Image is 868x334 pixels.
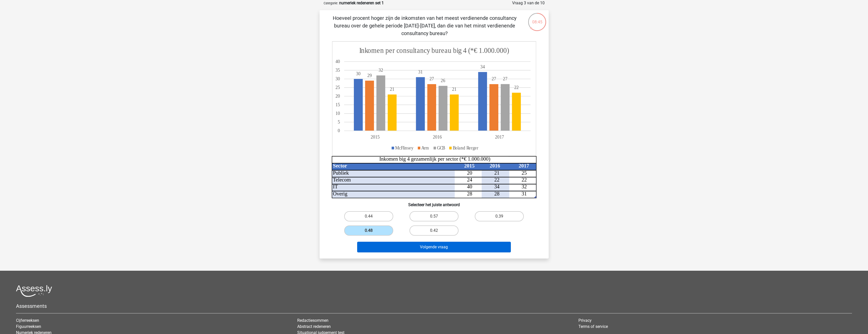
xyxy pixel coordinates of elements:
[333,177,351,183] tspan: Telecom
[335,68,340,73] tspan: 35
[324,1,338,5] small: Categorie:
[490,163,500,169] tspan: 2016
[518,163,529,169] tspan: 2017
[16,303,852,309] h5: Assessments
[333,184,338,190] tspan: IT
[16,318,39,323] a: Cijferreeksen
[335,76,340,82] tspan: 30
[359,46,509,55] tspan: Inkomen per consultancy bureau big 4 (*€ 1.000.000)
[522,177,527,183] tspan: 22
[356,71,360,76] tspan: 30
[333,170,349,176] tspan: Publiek
[339,1,384,5] strong: numeriek redeneren set 1
[328,198,541,207] h6: Selecteer het juiste antwoord
[335,94,340,99] tspan: 20
[475,211,524,221] label: 0.39
[418,69,423,74] tspan: 31
[409,225,459,236] label: 0.42
[578,324,608,329] a: Terms of service
[421,145,429,150] tspan: Arm
[335,85,340,90] tspan: 25
[467,177,472,183] tspan: 24
[328,14,522,37] p: Hoeveel procent hoger zijn de inkomsten van het meest verdienende consultancy bureau over de gehe...
[503,76,507,82] tspan: 27
[335,102,340,108] tspan: 15
[409,211,459,221] label: 0.57
[494,177,499,183] tspan: 22
[522,184,527,190] tspan: 32
[335,59,340,64] tspan: 40
[297,324,331,329] a: Abstract redeneren
[578,318,592,323] a: Privacy
[429,76,496,82] tspan: 2727
[338,128,340,133] tspan: 0
[514,85,519,90] tspan: 22
[344,211,393,221] label: 0.44
[522,170,527,176] tspan: 25
[464,163,475,169] tspan: 2015
[467,184,472,190] tspan: 40
[344,225,393,236] label: 0.48
[395,145,414,150] tspan: McFlinsey
[367,73,372,78] tspan: 29
[480,64,485,69] tspan: 34
[16,324,41,329] a: Figuurreeksen
[297,318,328,323] a: Redactiesommen
[494,170,499,176] tspan: 21
[379,156,490,162] tspan: Inkomen big 4 gezamenlijk per sector (*€ 1.000.000)
[437,145,445,150] tspan: GCB
[453,145,478,150] tspan: Boland Rerger
[528,12,547,25] div: 08:45
[338,119,340,125] tspan: 5
[467,191,472,196] tspan: 28
[494,184,499,190] tspan: 34
[333,163,347,169] tspan: Sector
[371,134,504,140] tspan: 201520162017
[390,87,456,92] tspan: 2121
[522,191,527,196] tspan: 31
[357,242,511,252] button: Volgende vraag
[378,68,383,73] tspan: 32
[494,191,499,196] tspan: 28
[333,191,347,197] tspan: Overig
[16,285,52,297] img: Assessly logo
[441,78,445,83] tspan: 26
[467,170,472,176] tspan: 20
[335,111,340,116] tspan: 10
